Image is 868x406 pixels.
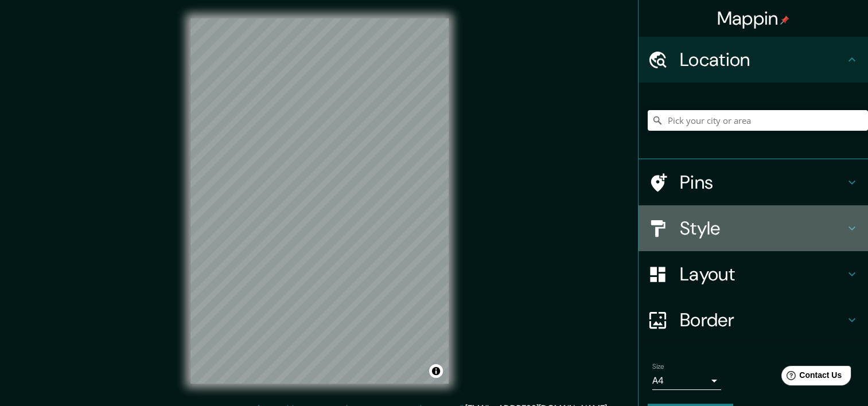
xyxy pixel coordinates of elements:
[639,205,868,251] div: Style
[639,159,868,205] div: Pins
[680,217,845,240] h4: Style
[766,361,855,393] iframe: Help widget launcher
[680,309,845,331] h4: Border
[717,7,790,30] h4: Mappin
[652,372,721,390] div: A4
[639,37,868,83] div: Location
[429,364,443,378] button: Toggle attribution
[648,110,868,131] input: Pick your city or area
[680,263,845,286] h4: Layout
[780,15,789,25] img: pin-icon.png
[680,48,845,71] h4: Location
[190,18,449,384] canvas: Map
[639,251,868,297] div: Layout
[652,362,664,372] label: Size
[639,297,868,343] div: Border
[680,171,845,194] h4: Pins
